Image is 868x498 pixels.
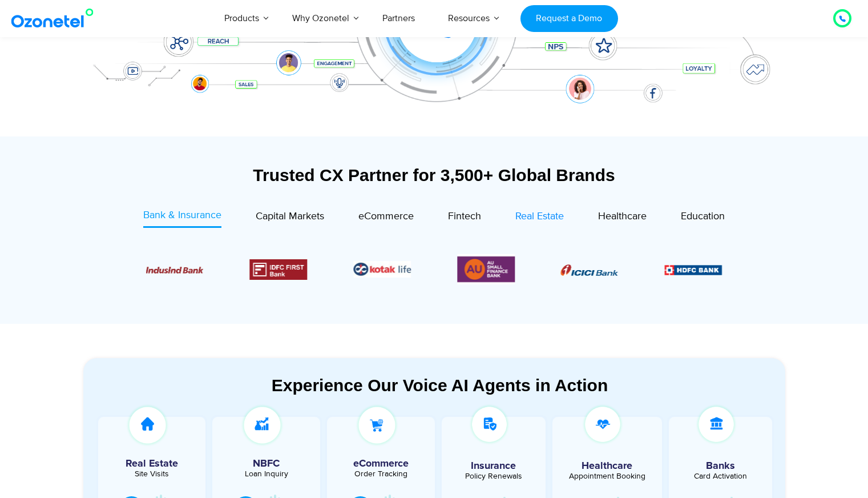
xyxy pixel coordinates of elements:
[143,208,221,228] a: Bank & Insurance
[457,254,515,284] img: Picture13.png
[256,210,324,223] span: Capital Markets
[358,208,414,228] a: eCommerce
[681,208,725,228] a: Education
[665,263,722,276] div: 2 / 6
[448,210,481,223] span: Fintech
[249,259,307,280] div: 4 / 6
[561,461,653,471] h5: Healthcare
[675,461,767,471] h5: Banks
[353,261,411,278] img: Picture26.jpg
[561,263,619,276] div: 1 / 6
[256,208,324,228] a: Capital Markets
[249,259,307,280] img: Picture12.png
[104,470,200,478] div: Site Visits
[681,210,725,223] span: Education
[515,210,564,223] span: Real Estate
[218,459,314,469] h5: NBFC
[83,165,785,185] div: Trusted CX Partner for 3,500+ Global Brands
[358,210,414,223] span: eCommerce
[146,254,722,284] div: Image Carousel
[95,375,785,395] div: Experience Our Voice AI Agents in Action
[598,208,647,228] a: Healthcare
[353,261,411,278] div: 5 / 6
[448,208,481,228] a: Fintech
[447,461,540,471] h5: Insurance
[146,267,203,274] img: Picture10.png
[146,263,203,276] div: 3 / 6
[218,470,314,478] div: Loan Inquiry
[104,459,200,469] h5: Real Estate
[598,210,647,223] span: Healthcare
[675,472,767,480] div: Card Activation
[333,459,429,469] h5: eCommerce
[561,472,653,480] div: Appointment Booking
[143,209,221,222] span: Bank & Insurance
[333,470,429,478] div: Order Tracking
[515,208,564,228] a: Real Estate
[520,5,618,32] a: Request a Demo
[457,254,515,284] div: 6 / 6
[665,265,722,275] img: Picture9.png
[447,472,540,480] div: Policy Renewals
[561,264,619,276] img: Picture8.png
